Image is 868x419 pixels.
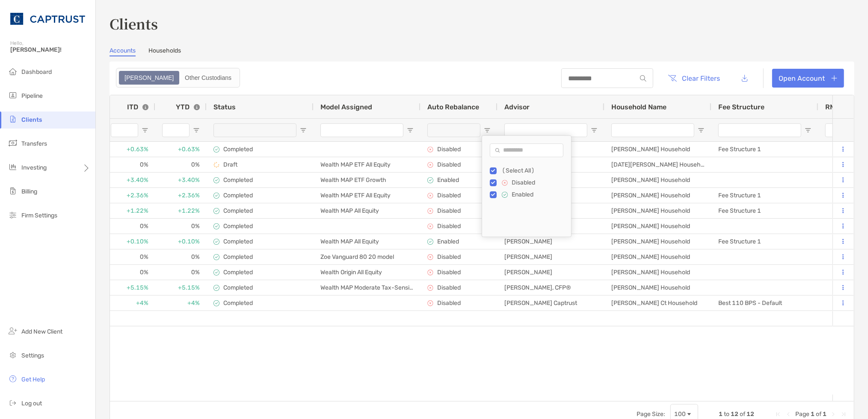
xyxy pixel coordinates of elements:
span: 1 [823,410,827,418]
img: complete icon [213,147,219,152]
img: input icon [640,75,646,82]
div: 0% [104,249,155,264]
span: 1 [811,410,815,418]
div: [PERSON_NAME], CFP® [498,280,604,295]
img: complete icon [213,285,219,291]
div: 100 [674,410,686,418]
span: RMD Status [825,103,864,111]
input: Fee Structure Filter Input [718,123,801,137]
a: Open Account [772,69,844,88]
img: complete icon [213,223,219,229]
div: +5.15% [104,280,155,295]
input: Search filter values [490,144,563,157]
div: Last Page [840,411,847,418]
span: to [724,410,729,418]
div: 0% [104,265,155,280]
div: Other Custodians [180,72,236,84]
div: [PERSON_NAME] Household [604,265,711,280]
img: pipeline icon [8,90,18,100]
div: [PERSON_NAME] [498,265,604,280]
span: [PERSON_NAME]! [10,46,90,53]
div: +2.36% [155,188,207,203]
img: icon image [502,192,508,198]
img: icon image [427,193,433,199]
div: Fee Structure 1 [711,188,818,203]
div: +5.15% [155,280,207,295]
button: Open Filter Menu [805,127,812,134]
p: Enabled [437,176,459,184]
div: [PERSON_NAME] Household [604,234,711,249]
div: segmented control [116,68,240,88]
div: +4% [155,296,207,311]
div: Next Page [830,411,837,418]
img: investing icon [8,162,18,172]
img: icon image [427,162,433,168]
span: Auto Rebalance [427,103,479,111]
img: icon image [427,208,433,214]
input: Advisor Filter Input [504,123,587,137]
span: 12 [731,410,738,418]
span: Transfers [21,140,47,147]
p: Completed [223,284,253,291]
input: ITD Filter Input [111,123,138,137]
span: Add New Client [21,328,62,335]
input: YTD Filter Input [162,123,190,137]
span: of [740,410,745,418]
span: Log out [21,400,42,407]
p: Completed [223,207,253,214]
div: [PERSON_NAME] Household [604,203,711,218]
div: Wealth MAP ETF All Equity [314,157,421,172]
div: Best 110 BPS - Default [711,296,818,311]
span: Advisor [504,103,530,111]
img: icon image [427,177,433,183]
span: Firm Settings [21,212,57,219]
img: complete icon [213,239,219,245]
div: [PERSON_NAME] Household [604,142,711,157]
div: Zoe [120,72,178,84]
p: Disabled [437,269,461,276]
span: Dashboard [21,68,52,76]
img: draft icon [213,162,219,168]
div: [PERSON_NAME] Household [604,280,711,295]
p: Disabled [437,284,461,291]
div: Wealth MAP Moderate Tax-Sensitive [314,280,421,295]
button: Open Filter Menu [193,127,200,134]
button: Open Filter Menu [484,127,491,134]
div: Fee Structure 1 [711,234,818,249]
div: 0% [104,219,155,234]
img: add_new_client icon [8,326,18,336]
img: icon image [427,270,433,275]
img: complete icon [213,177,219,183]
span: Fee Structure [718,103,764,111]
a: Households [148,47,181,56]
img: CAPTRUST Logo [10,3,85,34]
div: Previous Page [785,411,792,418]
div: 0% [104,157,155,172]
p: Enabled [512,191,533,198]
input: Model Assigned Filter Input [320,123,403,137]
img: icon image [427,223,433,229]
button: Open Filter Menu [142,127,148,134]
button: Open Filter Menu [698,127,705,134]
button: Open Filter Menu [300,127,307,134]
div: [PERSON_NAME] Household [604,188,711,203]
p: Enabled [437,238,459,245]
p: Disabled [437,192,461,199]
p: Completed [223,299,253,307]
div: YTD [176,103,200,111]
div: [PERSON_NAME] Household [604,173,711,188]
img: icon image [427,147,433,152]
div: [PERSON_NAME] Household [604,249,711,264]
span: Get Help [21,376,45,383]
div: Wealth MAP ETF Growth [314,173,421,188]
p: Completed [223,146,253,153]
div: [PERSON_NAME] Captrust [498,296,604,311]
img: logout icon [8,398,18,408]
div: Page Size: [637,410,665,418]
img: icon image [427,254,433,260]
p: Completed [223,238,253,245]
div: +3.40% [155,173,207,188]
p: Disabled [437,223,461,230]
span: Clients [21,116,42,123]
div: +4% [104,296,155,311]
